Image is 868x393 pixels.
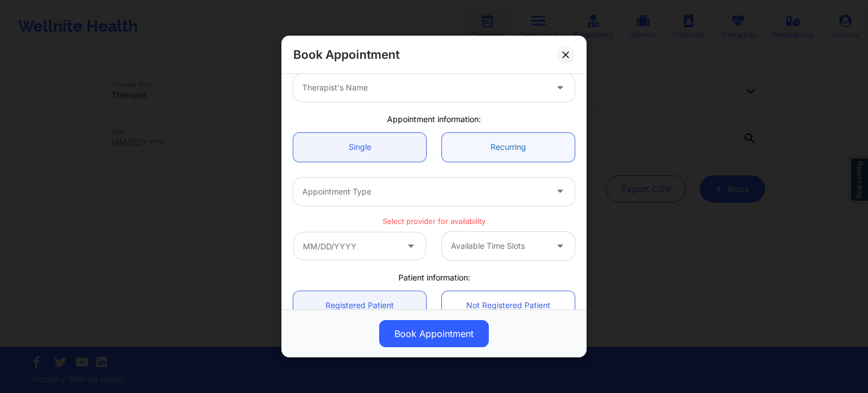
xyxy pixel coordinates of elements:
[442,291,575,320] a: Not Registered Patient
[379,320,489,347] button: Book Appointment
[285,114,583,125] div: Appointment information:
[442,133,575,162] a: Recurring
[293,291,426,320] a: Registered Patient
[293,133,426,162] a: Single
[293,232,426,260] input: MM/DD/YYYY
[285,272,583,283] div: Patient information:
[293,47,400,62] h2: Book Appointment
[293,216,575,227] p: Select provider for availability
